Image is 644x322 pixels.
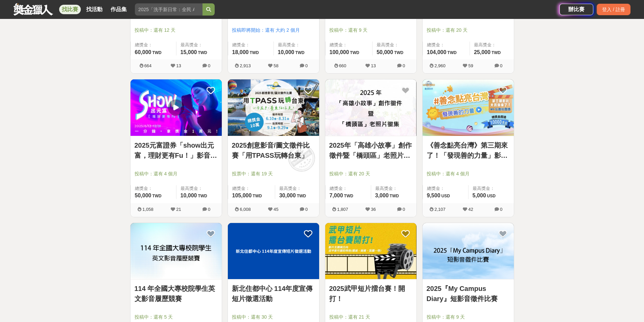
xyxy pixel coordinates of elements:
span: 2,960 [434,63,446,68]
span: 0 [305,63,308,68]
span: 1,058 [142,207,153,212]
span: 2,107 [434,207,446,212]
span: 總獎金： [135,42,172,48]
img: Cover Image [325,223,416,279]
span: TWD [152,50,161,55]
span: 0 [208,207,210,212]
img: Cover Image [228,79,319,136]
span: 60,000 [135,49,151,55]
span: 21 [176,207,181,212]
span: 最高獎金： [181,42,218,48]
span: 50,000 [377,49,393,55]
span: 9,500 [427,193,440,198]
span: 50,000 [135,193,151,198]
span: 18,000 [232,49,249,55]
img: Cover Image [423,223,514,279]
span: TWD [447,50,456,55]
span: 0 [305,207,308,212]
span: 105,000 [232,193,252,198]
span: TWD [249,50,259,55]
a: Cover Image [423,223,514,280]
a: Cover Image [228,223,319,280]
span: 投稿中：還有 30 天 [232,314,315,321]
span: 7,000 [330,193,343,198]
input: 2025「洗手新日常：全民 ALL IN」洗手歌全台徵選 [135,3,202,16]
span: 最高獎金： [375,185,412,192]
a: 找活動 [84,5,105,14]
span: TWD [492,50,501,55]
span: TWD [394,50,403,55]
span: 投稿中：還有 5 天 [135,314,218,321]
a: Cover Image [325,223,416,280]
span: USD [442,194,450,198]
a: 作品集 [108,5,129,14]
span: 58 [273,63,278,68]
span: 投稿中：還有 21 天 [329,314,412,321]
span: 10,000 [278,49,294,55]
span: 36 [371,207,376,212]
a: Cover Image [325,79,416,136]
span: 投稿中：還有 20 天 [427,27,510,34]
span: 0 [208,63,210,68]
span: 1,807 [337,207,348,212]
span: 0 [500,63,502,68]
span: 最高獎金： [278,42,315,48]
span: 3,000 [375,193,389,198]
a: 114 年全國大專校院學生英文影音履歷競賽 [135,283,218,304]
span: 總獎金： [330,185,367,192]
div: 登入 / 註冊 [597,4,630,15]
span: 投稿中：還有 12 天 [135,27,218,34]
span: 664 [144,63,152,68]
a: 2025年「高雄小故事」創作徵件暨「橋頭區」老照片徵集 [329,140,412,160]
span: 5,000 [473,193,486,198]
span: 100,000 [330,49,349,55]
span: TWD [297,194,306,198]
span: 59 [468,63,473,68]
a: 2025元富證券「show出元富，理財更有Fu！」影音競賽活動 [135,140,218,160]
span: 104,000 [427,49,447,55]
img: Cover Image [130,79,222,136]
span: 45 [273,207,278,212]
span: 15,000 [181,49,197,55]
span: TWD [253,194,262,198]
span: 總獎金： [427,185,464,192]
a: 新北住都中心 114年度宣傳短片徵選活動 [232,283,315,304]
span: 投稿中：還有 4 個月 [135,170,218,177]
span: 6,008 [240,207,251,212]
a: 《善念點亮台灣》第三期來了！「發現善的⼒量」影片創作⼤賞獎 [427,140,510,160]
a: Cover Image [130,79,222,136]
img: Cover Image [228,223,319,279]
span: TWD [390,194,399,198]
span: 0 [403,63,405,68]
span: TWD [152,194,161,198]
span: 總獎金： [427,42,466,48]
span: 總獎金： [232,42,269,48]
span: 總獎金： [330,42,368,48]
span: TWD [344,194,353,198]
a: 2025武甲短片擂台賽！開打！ [329,283,412,304]
span: 0 [500,207,502,212]
span: 最高獎金： [279,185,315,192]
span: 投稿中：還有 9 天 [329,27,412,34]
a: 辦比賽 [559,4,593,15]
span: 最高獎金： [181,185,218,192]
span: 30,000 [279,193,296,198]
a: Cover Image [228,79,319,136]
span: 投稿即將開始：還有 大約 2 個月 [232,27,315,34]
span: 總獎金： [135,185,172,192]
img: Cover Image [423,79,514,136]
span: 最高獎金： [473,185,510,192]
span: 投稿中：還有 20 天 [329,170,412,177]
span: 13 [176,63,181,68]
span: 25,000 [474,49,491,55]
span: 最高獎金： [377,42,412,48]
span: TWD [350,50,359,55]
a: 找比賽 [59,5,81,14]
img: Cover Image [325,79,416,136]
span: 最高獎金： [474,42,510,48]
span: 總獎金： [232,185,271,192]
span: USD [487,194,496,198]
span: TWD [198,194,207,198]
span: TWD [198,50,207,55]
